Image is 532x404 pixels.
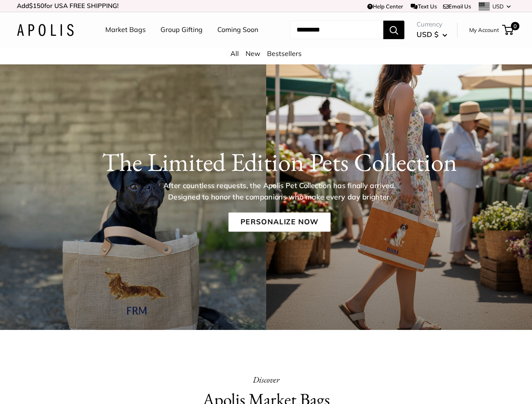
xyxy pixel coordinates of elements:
[149,180,409,202] p: After countless requests, the Apolis Pet Collection has finally arrived. Designed to honor the co...
[411,3,436,10] a: Text Us
[17,24,74,36] img: Apolis
[417,28,447,41] button: USD $
[492,3,504,10] span: USD
[142,372,391,387] p: Discover
[443,3,471,10] a: Email Us
[417,30,438,39] span: USD $
[7,372,90,397] iframe: Sign Up via Text for Offers
[105,24,146,36] a: Market Bags
[511,22,519,30] span: 0
[160,24,203,36] a: Group Gifting
[367,3,403,10] a: Help Center
[267,49,302,58] a: Bestsellers
[43,147,516,177] h1: The Limited Edition Pets Collection
[246,49,260,58] a: New
[417,19,447,30] span: Currency
[503,25,513,35] a: 0
[383,21,404,39] button: Search
[469,25,499,35] a: My Account
[217,24,258,36] a: Coming Soon
[230,49,239,58] a: All
[290,21,383,39] input: Search...
[29,2,44,10] span: $150
[228,213,330,232] a: Personalize Now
